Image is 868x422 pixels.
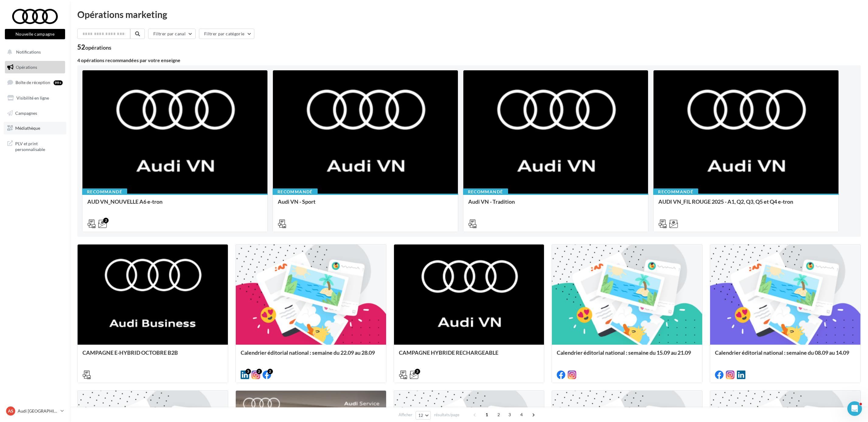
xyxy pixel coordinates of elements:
span: 1 [482,410,492,420]
a: Visibilité en ligne [4,92,66,104]
div: AUD VN_NOUVELLE A6 e-tron [87,199,263,211]
span: Notifications [16,49,41,55]
div: Recommandé [273,188,318,195]
span: Afficher [399,412,412,418]
span: 12 [418,413,424,418]
iframe: Intercom live chat [847,401,862,416]
span: résultats/page [434,412,459,418]
div: Calendrier éditorial national : semaine du 15.09 au 21.09 [557,350,697,362]
button: Notifications [4,46,64,58]
div: 52 [77,44,111,51]
p: Audi [GEOGRAPHIC_DATA] [18,408,58,414]
div: 2 [103,218,109,223]
div: Calendrier éditorial national : semaine du 22.09 au 28.09 [241,350,381,362]
div: 3 [415,369,420,374]
div: Calendrier éditorial national : semaine du 08.09 au 14.09 [715,350,856,362]
span: Campagnes [15,110,37,115]
div: 4 opérations recommandées par votre enseigne [77,58,861,63]
a: Boîte de réception99+ [4,76,66,89]
div: CAMPAGNE E-HYBRID OCTOBRE B2B [82,350,223,362]
button: Nouvelle campagne [5,29,65,39]
a: Campagnes [4,107,66,120]
span: 2 [494,410,504,420]
a: AS Audi [GEOGRAPHIC_DATA] [5,405,65,417]
span: PLV et print personnalisable [15,139,63,153]
div: Opérations marketing [77,10,861,19]
div: 3 [246,369,251,374]
span: Boîte de réception [16,80,50,85]
a: Médiathèque [4,122,66,135]
button: Filtrer par catégorie [199,29,254,39]
div: 2 [267,369,273,374]
span: 3 [505,410,514,420]
div: Recommandé [463,188,508,195]
div: Audi VN - Sport [278,199,453,211]
div: Recommandé [82,188,127,195]
span: Médiathèque [15,125,40,131]
button: Filtrer par canal [148,29,196,39]
button: 12 [416,411,431,420]
span: AS [8,408,13,414]
span: Visibilité en ligne [16,95,49,100]
div: Recommandé [653,188,698,195]
div: CAMPAGNE HYBRIDE RECHARGEABLE [399,350,539,362]
div: opérations [85,45,111,50]
a: PLV et print personnalisable [4,137,66,155]
span: 4 [517,410,526,420]
div: Audi VN - Tradition [468,199,643,211]
span: Opérations [16,65,37,70]
div: 99+ [54,80,63,85]
div: AUDI VN_FIL ROUGE 2025 - A1, Q2, Q3, Q5 et Q4 e-tron [658,199,834,211]
div: 2 [256,369,262,374]
a: Opérations [4,61,66,74]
